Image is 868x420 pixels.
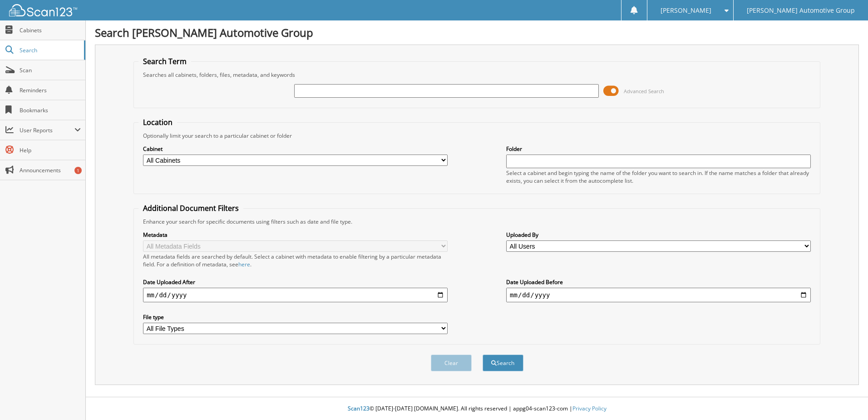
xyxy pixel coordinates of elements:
[20,86,81,94] span: Reminders
[95,25,859,40] h1: Search [PERSON_NAME] Automotive Group
[143,288,448,302] input: start
[20,46,79,54] span: Search
[143,145,448,153] label: Cabinet
[823,376,868,420] iframe: Chat Widget
[506,278,811,286] label: Date Uploaded Before
[143,313,448,321] label: File type
[20,106,81,114] span: Bookmarks
[20,166,81,174] span: Announcements
[431,355,472,371] button: Clear
[483,355,523,371] button: Search
[572,405,607,412] a: Privacy Policy
[138,132,815,140] div: Optionally limit your search to a particular cabinet or folder
[143,253,448,268] div: All metadata fields are searched by default. Select a cabinet with metadata to enable filtering b...
[20,26,81,34] span: Cabinets
[138,71,815,79] div: Searches all cabinets, folders, files, metadata, and keywords
[138,218,815,225] div: Enhance your search for specific documents using filters such as date and file type.
[661,8,711,13] span: [PERSON_NAME]
[138,203,243,213] legend: Additional Document Filters
[143,278,448,286] label: Date Uploaded After
[238,260,250,268] a: here
[86,398,868,420] div: © [DATE]-[DATE] [DOMAIN_NAME]. All rights reserved | appg04-scan123-com |
[506,169,811,185] div: Select a cabinet and begin typing the name of the folder you want to search in. If the name match...
[20,126,74,134] span: User Reports
[20,146,81,154] span: Help
[747,8,855,13] span: [PERSON_NAME] Automotive Group
[348,405,370,412] span: Scan123
[143,231,448,239] label: Metadata
[506,288,811,302] input: end
[74,167,82,174] div: 1
[138,56,191,66] legend: Search Term
[506,231,811,239] label: Uploaded By
[20,66,81,74] span: Scan
[138,117,177,127] legend: Location
[9,4,77,16] img: scan123-logo-white.svg
[624,88,664,95] span: Advanced Search
[506,145,811,153] label: Folder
